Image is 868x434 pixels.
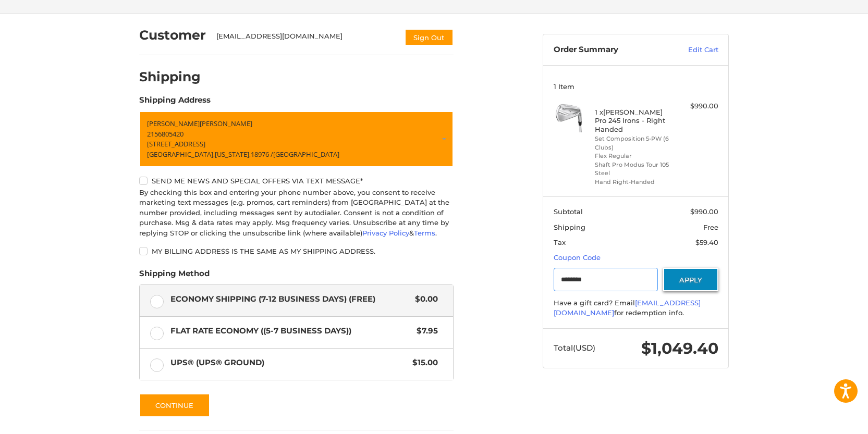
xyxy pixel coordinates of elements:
div: Have a gift card? Email for redemption info. [554,298,718,318]
span: Tax [554,238,566,246]
span: Free [703,223,718,231]
li: Flex Regular [595,152,675,160]
span: Flat Rate Economy ((5-7 Business Days)) [170,325,412,337]
span: Shipping [554,223,585,231]
a: Edit Cart [666,45,718,55]
label: My billing address is the same as my shipping address. [139,247,454,255]
span: $59.40 [695,238,718,246]
li: Set Composition 5-PW (6 Clubs) [595,134,675,152]
legend: Shipping Method [139,268,210,284]
span: $990.00 [690,207,718,216]
span: $0.00 [410,293,438,305]
a: Terms [414,229,435,237]
input: Gift Certificate or Coupon Code [554,268,658,291]
h2: Shipping [139,69,201,85]
h3: Order Summary [554,45,666,55]
span: [STREET_ADDRESS] [147,139,205,148]
span: $7.95 [411,325,438,337]
a: Enter or select a different address [139,111,454,167]
iframe: Google Customer Reviews [782,406,868,434]
h3: 1 Item [554,82,718,91]
li: Hand Right-Handed [595,178,675,187]
span: $15.00 [407,357,438,369]
h2: Customer [139,27,206,43]
div: [EMAIL_ADDRESS][DOMAIN_NAME] [216,31,395,46]
label: Send me news and special offers via text message* [139,177,454,185]
a: Coupon Code [554,253,601,262]
h4: 1 x [PERSON_NAME] Pro 245 Irons - Right Handed [595,108,675,133]
span: 2156805420 [147,129,184,139]
span: Total (USD) [554,343,595,353]
span: [PERSON_NAME] [200,119,252,128]
button: Apply [663,268,718,291]
div: By checking this box and entering your phone number above, you consent to receive marketing text ... [139,188,454,239]
span: Subtotal [554,207,583,216]
span: [US_STATE], [215,150,251,159]
span: UPS® (UPS® Ground) [170,357,408,369]
li: Shaft Pro Modus Tour 105 Steel [595,160,675,178]
span: $1,049.40 [641,339,718,358]
a: Privacy Policy [362,229,409,237]
legend: Shipping Address [139,94,211,111]
span: [GEOGRAPHIC_DATA] [273,150,339,159]
span: 18976 / [251,150,273,159]
span: Economy Shipping (7-12 Business Days) (Free) [170,293,410,305]
button: Continue [139,393,210,417]
span: [PERSON_NAME] [147,119,200,128]
span: [GEOGRAPHIC_DATA], [147,150,215,159]
button: Sign Out [405,29,454,46]
div: $990.00 [677,101,718,111]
